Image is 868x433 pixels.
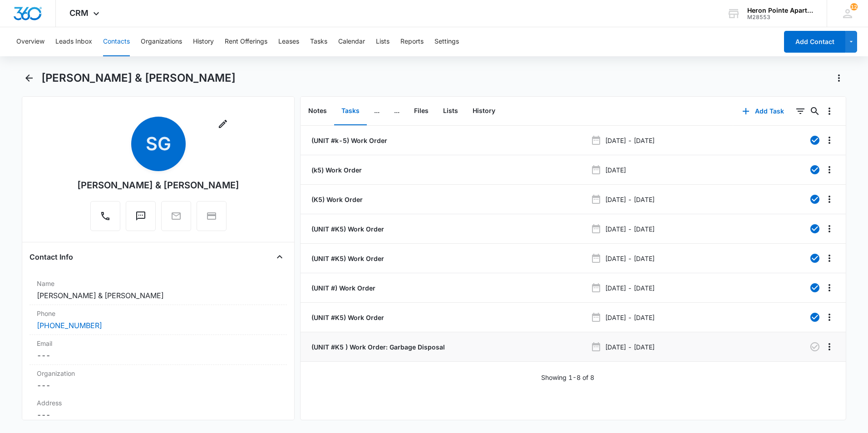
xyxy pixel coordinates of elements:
[793,104,808,118] button: Filters
[822,162,837,177] button: Overflow Menu
[387,97,407,125] button: ...
[310,254,384,263] a: (UNIT #K5) Work Order
[37,409,280,420] dd: ---
[605,224,655,234] p: [DATE] - [DATE]
[37,320,102,331] a: [PHONE_NUMBER]
[41,71,236,85] h1: [PERSON_NAME] & [PERSON_NAME]
[310,342,445,352] a: (UNIT #K5 ) Work Order: Garbage Disposal
[605,342,655,352] p: [DATE] - [DATE]
[131,117,186,171] span: SG
[784,31,845,53] button: Add Contact
[310,27,327,56] button: Tasks
[832,71,846,85] button: Actions
[541,373,594,382] p: Showing 1-8 of 8
[605,254,655,263] p: [DATE] - [DATE]
[407,97,436,125] button: Files
[278,27,299,56] button: Leases
[103,27,130,56] button: Contacts
[90,201,120,231] button: Call
[850,3,858,10] span: 12
[90,215,120,223] a: Call
[37,380,280,391] dd: ---
[747,7,814,14] div: account name
[37,339,280,348] label: Email
[272,250,287,264] button: Close
[605,313,655,322] p: [DATE] - [DATE]
[37,279,280,288] label: Name
[822,104,837,118] button: Overflow Menu
[37,290,280,301] dd: [PERSON_NAME] & [PERSON_NAME]
[69,8,89,18] span: CRM
[126,201,156,231] button: Text
[808,104,822,118] button: Search...
[310,283,375,293] a: (UNIT #) Work Order
[822,192,837,207] button: Overflow Menu
[822,310,837,325] button: Overflow Menu
[37,398,280,408] label: Address
[16,27,44,56] button: Overview
[605,283,655,293] p: [DATE] - [DATE]
[30,365,287,394] div: Organization---
[30,335,287,365] div: Email---
[301,97,334,125] button: Notes
[310,313,384,322] a: (UNIT #K5) Work Order
[605,136,655,145] p: [DATE] - [DATE]
[400,27,424,56] button: Reports
[193,27,214,56] button: History
[747,14,814,20] div: account id
[310,224,384,234] a: (UNIT #K5) Work Order
[37,350,280,361] dd: ---
[310,165,362,175] a: (k5) Work Order
[434,27,459,56] button: Settings
[141,27,182,56] button: Organizations
[376,27,390,56] button: Lists
[310,195,363,204] a: (K5) Work Order
[77,178,239,192] div: [PERSON_NAME] & [PERSON_NAME]
[30,275,287,305] div: Name[PERSON_NAME] & [PERSON_NAME]
[30,251,73,262] h4: Contact Info
[37,369,280,378] label: Organization
[30,394,287,424] div: Address---
[334,97,367,125] button: Tasks
[55,27,92,56] button: Leads Inbox
[367,97,387,125] button: ...
[822,251,837,266] button: Overflow Menu
[850,3,858,10] div: notifications count
[310,136,387,145] a: (UNIT #k-5) Work Order
[605,165,626,175] p: [DATE]
[733,100,793,122] button: Add Task
[822,340,837,354] button: Overflow Menu
[822,133,837,148] button: Overflow Menu
[30,305,287,335] div: Phone[PHONE_NUMBER]
[225,27,267,56] button: Rent Offerings
[338,27,365,56] button: Calendar
[22,71,36,85] button: Back
[37,309,280,318] label: Phone
[126,215,156,223] a: Text
[822,280,837,295] button: Overflow Menu
[605,195,655,204] p: [DATE] - [DATE]
[436,97,465,125] button: Lists
[822,221,837,236] button: Overflow Menu
[465,97,503,125] button: History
